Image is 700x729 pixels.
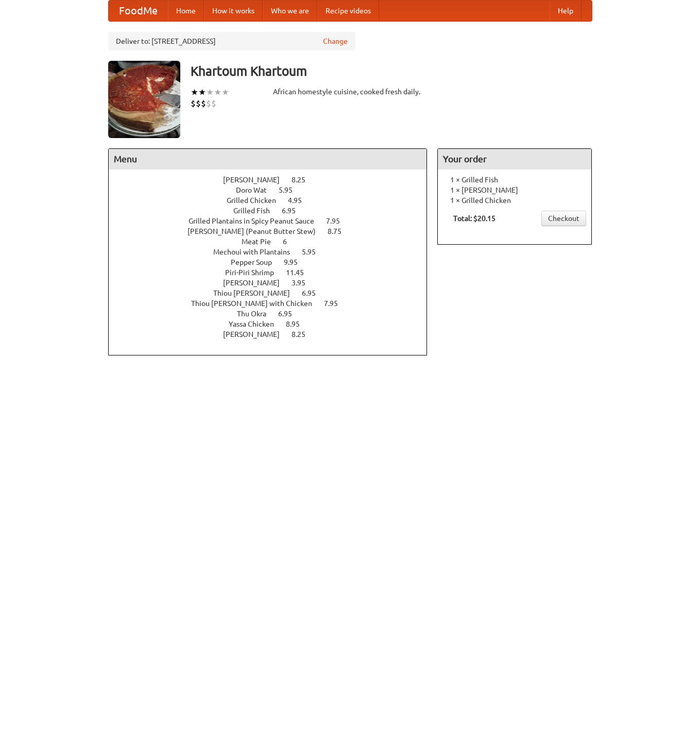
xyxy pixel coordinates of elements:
[302,289,326,297] span: 6.95
[236,186,312,194] a: Doro Wat 5.95
[191,61,592,81] h3: Khartoum Khartoum
[541,211,586,226] a: Checkout
[189,217,359,225] a: Grilled Plantains in Spicy Peanut Sauce 7.95
[206,87,214,98] li: ★
[204,1,263,21] a: How it works
[223,330,290,338] span: [PERSON_NAME]
[292,279,316,287] span: 3.95
[189,217,325,225] span: Grilled Plantains in Spicy Peanut Sauce
[288,196,312,205] span: 4.95
[443,185,586,195] li: 1 × [PERSON_NAME]
[286,268,314,277] span: 11.45
[191,299,357,308] a: Thiou [PERSON_NAME] with Chicken 7.95
[168,1,204,21] a: Home
[550,1,582,21] a: Help
[187,227,361,235] a: [PERSON_NAME] (Peanut Butter Stew) 8.75
[229,320,319,328] a: Yassa Chicken 8.95
[223,176,325,184] a: [PERSON_NAME] 8.25
[211,98,216,109] li: $
[109,1,168,21] a: FoodMe
[223,279,325,287] a: [PERSON_NAME] 3.95
[237,310,277,318] span: Thu Okra
[227,196,321,205] a: Grilled Chicken 4.95
[108,61,180,138] img: angular.jpg
[242,238,306,246] a: Meat Pie 6
[233,207,315,215] a: Grilled Fish 6.95
[221,87,229,98] li: ★
[233,207,280,215] span: Grilled Fish
[284,258,308,266] span: 9.95
[292,176,316,184] span: 8.25
[213,289,300,297] span: Thiou [PERSON_NAME]
[225,268,284,277] span: Piri-Piri Shrimp
[213,289,335,297] a: Thiou [PERSON_NAME] 6.95
[231,258,282,266] span: Pepper Soup
[201,98,206,109] li: $
[286,320,310,328] span: 8.95
[191,299,322,308] span: Thiou [PERSON_NAME] with Chicken
[198,87,206,98] li: ★
[229,320,284,328] span: Yassa Chicken
[213,248,335,256] a: Mechoui with Plantains 5.95
[263,1,317,21] a: Who we are
[223,330,325,338] a: [PERSON_NAME] 8.25
[273,87,428,97] div: African homestyle cuisine, cooked fresh daily.
[279,186,303,194] span: 5.95
[214,87,221,98] li: ★
[187,227,326,235] span: [PERSON_NAME] (Peanut Butter Stew)
[443,195,586,206] li: 1 × Grilled Chicken
[292,330,316,338] span: 8.25
[223,176,290,184] span: [PERSON_NAME]
[231,258,317,266] a: Pepper Soup 9.95
[438,149,591,169] h4: Your order
[225,268,323,277] a: Piri-Piri Shrimp 11.45
[237,310,311,318] a: Thu Okra 6.95
[236,186,277,194] span: Doro Wat
[328,227,352,235] span: 8.75
[282,207,306,215] span: 6.95
[453,214,496,223] b: Total: $20.15
[323,36,348,46] a: Change
[108,32,355,50] div: Deliver to: [STREET_ADDRESS]
[213,248,300,256] span: Mechoui with Plantains
[443,175,586,185] li: 1 × Grilled Fish
[227,196,286,205] span: Grilled Chicken
[109,149,427,169] h4: Menu
[317,1,379,21] a: Recipe videos
[196,98,201,109] li: $
[223,279,290,287] span: [PERSON_NAME]
[191,87,198,98] li: ★
[191,98,196,109] li: $
[206,98,211,109] li: $
[302,248,326,256] span: 5.95
[278,310,302,318] span: 6.95
[326,217,350,225] span: 7.95
[283,238,297,246] span: 6
[242,238,281,246] span: Meat Pie
[324,299,348,308] span: 7.95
